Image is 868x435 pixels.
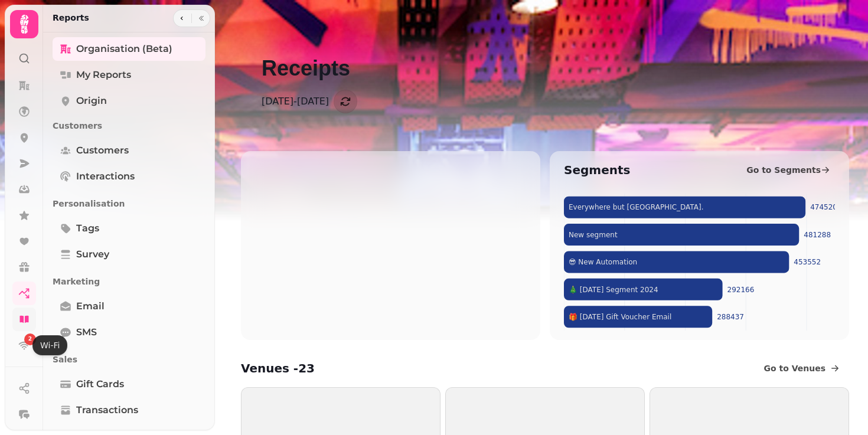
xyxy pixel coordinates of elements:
a: tags [53,217,205,240]
span: Organisation (beta) [76,42,172,56]
tspan: New segment [569,231,618,239]
span: Go to Venues [764,362,826,374]
tspan: 🎁 [DATE] Gift Voucher Email [569,312,671,321]
a: My Reports [53,63,205,87]
div: Wi-Fi [32,335,67,355]
tspan: 481288 [804,231,831,239]
span: tags [76,221,99,236]
h2: Segments [564,162,630,178]
a: SMS [53,320,205,344]
h2: Venues - 23 [241,360,315,377]
span: Interactions [76,169,135,184]
tspan: 474520 [810,203,837,211]
span: SMS [76,325,97,339]
p: Personalisation [53,193,205,214]
p: Sales [53,349,205,370]
a: Email [53,295,205,318]
span: Gift Cards [76,377,124,391]
p: Customers [53,115,205,136]
span: Origin [76,94,107,108]
tspan: 453552 [794,258,821,266]
a: Transactions [53,398,205,422]
span: Email [76,299,105,313]
span: Customers [76,143,129,158]
p: [DATE] - [DATE] [262,94,329,109]
tspan: 🎄 [DATE] Segment 2024 [569,285,658,294]
tspan: 288437 [717,313,744,321]
a: 2 [12,333,36,357]
p: Marketing [53,271,205,292]
a: Organisation (beta) [53,37,205,61]
span: survey [76,247,109,261]
tspan: Everywhere but [GEOGRAPHIC_DATA]. [569,203,703,211]
a: Customers [53,139,205,162]
a: Gift Cards [53,372,205,396]
span: Transactions [76,403,138,417]
tspan: 292166 [727,286,755,294]
a: Interactions [53,165,205,188]
a: Go to Segments [737,161,840,179]
a: Go to Venues [755,359,850,378]
a: Origin [53,89,205,113]
span: Go to Segments [746,164,821,176]
h2: Reports [53,12,89,24]
tspan: 😎 New Automation [569,258,637,266]
a: survey [53,243,205,266]
h1: Receipts [262,28,828,80]
span: 2 [28,335,32,344]
span: My Reports [76,68,131,82]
